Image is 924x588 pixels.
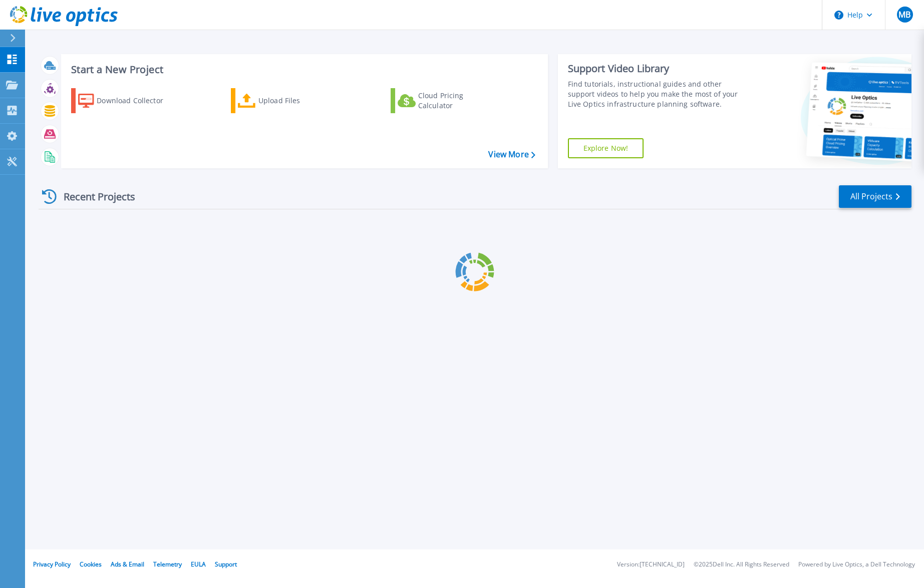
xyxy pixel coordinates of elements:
div: Find tutorials, instructional guides and other support videos to help you make the most of your L... [568,79,748,109]
li: Powered by Live Optics, a Dell Technology [798,561,915,568]
div: Cloud Pricing Calculator [418,91,498,111]
a: Upload Files [231,88,343,113]
a: All Projects [839,185,911,208]
a: Privacy Policy [33,560,71,568]
span: MB [898,11,910,19]
a: Ads & Email [111,560,144,568]
a: Telemetry [153,560,182,568]
a: Explore Now! [568,138,644,158]
a: EULA [191,560,206,568]
div: Download Collector [97,91,177,111]
li: Version: [TECHNICAL_ID] [617,561,685,568]
a: Cloud Pricing Calculator [391,88,502,113]
h3: Start a New Project [71,64,535,75]
a: Cookies [80,560,102,568]
li: © 2025 Dell Inc. All Rights Reserved [694,561,789,568]
a: Support [215,560,237,568]
a: Download Collector [71,88,183,113]
div: Recent Projects [39,184,149,209]
div: Support Video Library [568,62,748,75]
a: View More [488,150,535,159]
div: Upload Files [258,91,339,111]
